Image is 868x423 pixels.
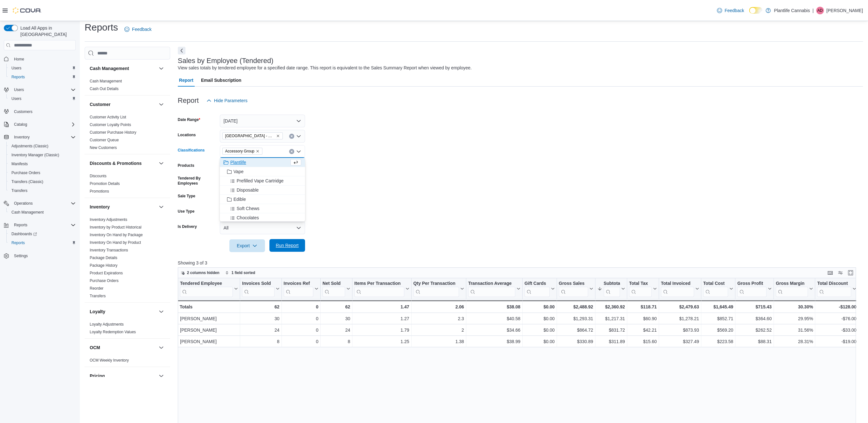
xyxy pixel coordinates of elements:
span: Customers [14,109,32,114]
button: Operations [11,200,35,207]
button: Clear input [289,149,294,154]
div: Net Sold [323,281,345,287]
div: $2,360.92 [597,303,625,311]
button: Reports [6,73,78,81]
div: -$76.00 [817,315,856,323]
div: $0.00 [524,303,555,311]
button: Open list of options [296,134,301,139]
div: Inventory [85,216,170,302]
div: 30 [323,315,350,323]
span: Reports [9,239,76,247]
span: Dashboards [9,230,76,238]
span: Cash Management [11,210,44,215]
span: Cash Out Details [90,86,119,91]
span: Edible [233,196,246,202]
button: OCM [157,344,165,351]
a: Reorder [90,286,103,291]
span: Inventory by Product Historical [90,225,142,230]
button: Invoices Sold [242,281,279,297]
h3: OCM [90,344,100,351]
a: Customer Purchase History [90,130,136,135]
label: Is Delivery [178,224,197,229]
button: Gift Cards [524,281,555,297]
button: Gross Sales [559,281,593,297]
h3: Discounts & Promotions [90,160,142,166]
div: Qty Per Transaction [413,281,459,287]
span: Inventory Adjustments [90,217,127,222]
h3: Customer [90,101,110,108]
a: Customer Queue [90,138,119,142]
a: Transfers (Classic) [9,178,46,186]
div: Totals [180,303,238,311]
span: Inventory Transactions [90,248,128,253]
p: Plantlife Cannabis [774,7,810,14]
span: Accessory Group [225,148,254,154]
div: Cash Management [85,77,170,95]
button: Inventory [1,133,78,142]
div: Total Cost [703,281,728,287]
span: Purchase Orders [11,170,40,175]
span: [GEOGRAPHIC_DATA] - Mahogany Market [225,133,275,139]
button: Manifests [6,159,78,168]
div: Total Invoiced [661,281,694,287]
label: Date Range [178,117,200,122]
a: Promotion Details [90,181,120,186]
button: Cash Management [90,65,156,72]
a: Purchase Orders [9,169,43,177]
span: Transfers (Classic) [11,179,43,184]
p: [PERSON_NAME] [826,7,863,14]
span: New Customers [90,145,117,150]
div: $715.43 [737,303,772,311]
nav: Complex example [4,52,76,277]
span: Transfers [11,188,27,193]
span: Package Details [90,255,117,260]
button: Vape [220,167,305,176]
div: 2.3 [413,315,464,323]
span: Vape [233,168,244,175]
div: Net Sold [323,281,345,297]
span: Catalog [14,122,27,127]
button: Pricing [90,373,156,379]
span: Users [9,95,76,102]
button: Remove Accessory Group from selection in this group [256,149,260,153]
div: 62 [242,303,279,311]
div: -$128.00 [817,303,856,311]
button: Loyalty [157,308,165,315]
button: Next [178,47,185,54]
span: Users [9,64,76,72]
button: Operations [1,199,78,208]
label: Classifications [178,148,205,153]
button: Inventory Manager (Classic) [6,151,78,159]
a: Home [11,55,27,63]
button: OCM [90,344,156,351]
button: Display options [837,269,844,277]
label: Products [178,163,194,168]
h3: Cash Management [90,65,129,72]
input: Dark Mode [749,7,762,14]
button: Edible [220,195,305,204]
a: Inventory Transactions [90,248,128,252]
span: Adjustments (Classic) [11,144,48,149]
button: Clear input [289,134,294,139]
button: Customers [1,107,78,116]
a: Cash Management [9,208,46,216]
div: Total Discount [817,281,851,287]
a: Inventory On Hand by Package [90,233,143,237]
span: Load All Apps in [GEOGRAPHIC_DATA] [18,25,76,38]
div: 29.95% [776,315,813,323]
span: Inventory [11,133,76,141]
div: [PERSON_NAME] [180,315,238,323]
button: All [220,222,305,234]
div: Invoices Sold [242,281,274,287]
span: Calgary - Mahogany Market [222,132,283,139]
a: Discounts [90,174,107,178]
h1: Reports [85,21,118,34]
button: Keyboard shortcuts [826,269,834,277]
button: Users [1,85,78,94]
a: Reports [9,73,27,81]
button: Transfers [6,186,78,195]
a: Users [9,95,24,102]
span: Chocolates [237,215,259,221]
div: Gift Cards [524,281,550,287]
